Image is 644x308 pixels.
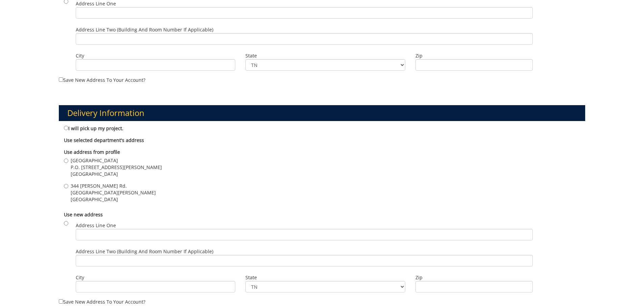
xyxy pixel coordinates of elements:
b: Use selected department's address [64,137,144,143]
input: [GEOGRAPHIC_DATA] P.O. [STREET_ADDRESS][PERSON_NAME] [GEOGRAPHIC_DATA] [64,159,68,163]
b: Use new address [64,211,103,218]
label: State [245,274,405,281]
span: [GEOGRAPHIC_DATA][PERSON_NAME] [71,189,156,196]
span: [GEOGRAPHIC_DATA] [71,157,162,164]
input: City [76,281,236,292]
input: Zip [415,281,533,292]
label: City [76,52,236,59]
input: Save new address to your account? [59,299,63,304]
b: Use address from profile [64,149,120,155]
span: P.O. [STREET_ADDRESS][PERSON_NAME] [71,164,162,171]
label: Zip [415,52,533,59]
label: Zip [415,274,533,281]
input: Address Line Two (Building and Room Number if applicable) [76,255,533,266]
span: 344 [PERSON_NAME] Rd. [71,183,156,189]
span: [GEOGRAPHIC_DATA] [71,196,156,203]
label: I will pick up my project. [64,124,123,132]
input: Zip [415,59,533,71]
input: Address Line Two (Building and Room Number if applicable) [76,33,533,45]
input: Save new address to your account? [59,77,63,82]
span: [GEOGRAPHIC_DATA] [71,171,162,177]
label: Address Line One [76,222,533,240]
h3: Delivery Information [59,105,586,121]
input: Address Line One [76,7,533,19]
input: I will pick up my project. [64,126,68,130]
input: Address Line One [76,229,533,240]
label: State [245,52,405,59]
label: Address Line Two (Building and Room Number if applicable) [76,248,533,266]
label: Address Line One [76,0,533,19]
label: Address Line Two (Building and Room Number if applicable) [76,26,533,45]
label: City [76,274,236,281]
input: City [76,59,236,71]
input: 344 [PERSON_NAME] Rd. [GEOGRAPHIC_DATA][PERSON_NAME] [GEOGRAPHIC_DATA] [64,184,68,188]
